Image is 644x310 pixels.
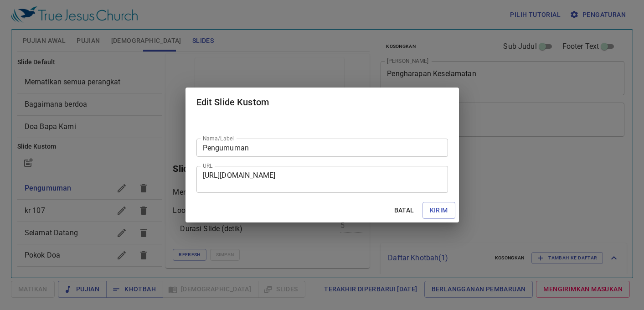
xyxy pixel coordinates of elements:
[196,95,448,109] h2: Edit Slide Kustom
[203,171,442,188] textarea: [URL][DOMAIN_NAME]
[393,205,415,216] span: Batal
[422,202,455,219] button: Kirim
[390,202,419,219] button: Batal
[430,205,448,216] span: Kirim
